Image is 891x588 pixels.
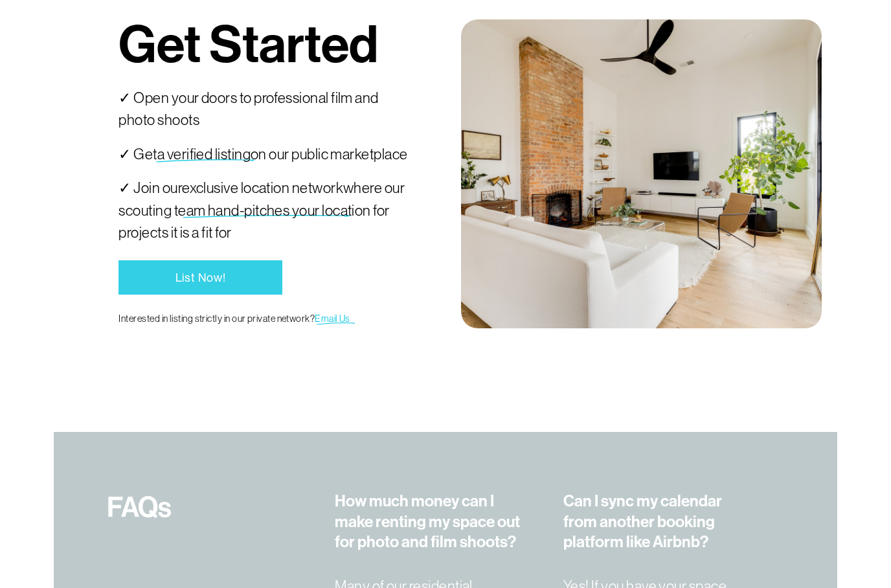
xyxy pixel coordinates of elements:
p: ✓ Join our where our scouting team hand-pitches your location for projects it is a fit for [118,177,412,243]
span: exclusive location network [182,179,343,196]
h1: Get Started [118,19,378,71]
h4: Can I sync my calendar from another booking platform like Airbnb? [563,491,756,552]
p: ✓ Open your doors to professional film and photo shoots [118,87,412,131]
p: ✓ Get on our public marketplace [118,143,412,165]
h4: How much money can I make renting my space out for photo and film shoots? [335,491,527,552]
span: a verified listing [157,146,251,163]
a: Email Us [315,313,350,324]
h3: FAQs [107,491,271,525]
p: Interested in listing strictly in our private network? [118,311,412,326]
a: List Now! [118,260,282,294]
